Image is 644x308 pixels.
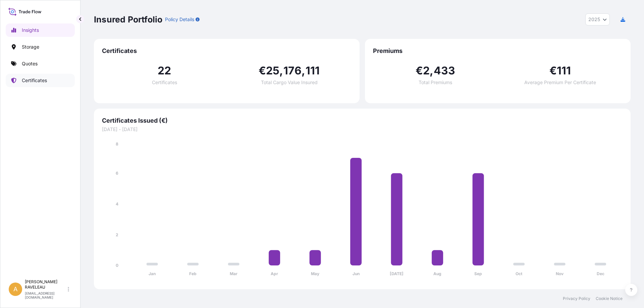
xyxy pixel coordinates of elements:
[116,232,118,237] tspan: 2
[419,80,452,85] span: Total Premiums
[102,126,623,133] span: [DATE] - [DATE]
[373,47,623,55] span: Premiums
[549,65,557,76] span: €
[230,271,237,276] tspan: Mar
[557,65,571,76] span: 111
[94,14,162,25] p: Insured Portfolio
[6,74,75,87] a: Certificates
[259,65,266,76] span: €
[22,27,39,34] p: Insights
[25,279,66,290] p: [PERSON_NAME] RAVELEAU
[597,271,604,276] tspan: Dec
[390,271,404,276] tspan: [DATE]
[416,65,423,76] span: €
[261,80,318,85] span: Total Cargo Value Insured
[302,65,305,76] span: ,
[25,291,66,299] p: [EMAIL_ADDRESS][DOMAIN_NAME]
[102,117,623,125] span: Certificates Issued (€)
[588,16,600,23] span: 2025
[13,286,17,293] span: A
[6,57,75,70] a: Quotes
[149,271,156,276] tspan: Jan
[524,80,596,85] span: Average Premium Per Certificate
[434,65,455,76] span: 433
[433,271,441,276] tspan: Aug
[116,201,118,206] tspan: 4
[423,65,430,76] span: 2
[189,271,197,276] tspan: Feb
[22,44,39,50] p: Storage
[271,271,278,276] tspan: Apr
[430,65,433,76] span: ,
[516,271,523,276] tspan: Oct
[152,80,177,85] span: Certificates
[22,77,47,84] p: Certificates
[563,296,590,301] a: Privacy Policy
[596,296,623,301] a: Cookie Notice
[474,271,482,276] tspan: Sep
[116,171,118,176] tspan: 6
[311,271,320,276] tspan: May
[6,40,75,54] a: Storage
[116,141,118,146] tspan: 8
[283,65,302,76] span: 176
[22,60,38,67] p: Quotes
[6,23,75,37] a: Insights
[353,271,360,276] tspan: Jun
[279,65,283,76] span: ,
[266,65,279,76] span: 25
[116,263,118,268] tspan: 0
[165,16,194,23] p: Policy Details
[158,65,171,76] span: 22
[556,271,564,276] tspan: Nov
[585,13,610,25] button: Year Selector
[306,65,320,76] span: 111
[102,47,352,55] span: Certificates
